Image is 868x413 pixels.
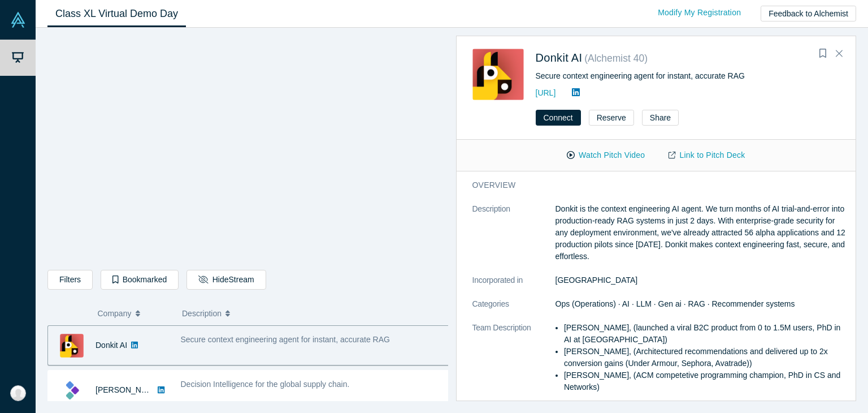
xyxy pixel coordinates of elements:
span: Company [98,302,132,325]
span: Decision Intelligence for the global supply chain. [181,380,350,389]
dt: Description [472,203,555,274]
p: Donkit is the context engineering AI agent. We turn months of AI trial-and-error into production-... [555,203,849,263]
img: Donkit AI's Logo [472,49,524,100]
li: [PERSON_NAME], (Architectured recommendations and delivered up to 2x conversion gains (Under Armo... [564,346,848,369]
dt: Incorporated in [472,274,555,298]
button: Close [831,45,848,63]
dt: Categories [472,298,555,322]
span: Secure context engineering agent for instant, accurate RAG [181,335,390,344]
dd: [GEOGRAPHIC_DATA] [555,274,849,286]
a: Modify My Registration [646,3,753,23]
button: Company [98,302,171,325]
li: [PERSON_NAME], (ACM competetive programming champion, PhD in CS and Networks) [564,369,848,393]
button: Share [642,110,679,126]
img: Alchemist Vault Logo [10,12,26,28]
img: Donkit AI's Logo [60,334,84,358]
button: Filters [47,270,93,290]
a: Class XL Virtual Demo Day [47,1,186,27]
dt: Team Description [472,322,555,405]
button: Bookmark [815,46,831,62]
button: Description [182,302,440,325]
a: Donkit AI [96,341,127,350]
h3: overview [472,179,833,191]
button: Feedback to Alchemist [761,6,856,21]
img: Kimaru AI's Logo [60,378,84,402]
a: Donkit AI [536,51,583,64]
a: [URL] [536,88,556,97]
button: Bookmarked [101,270,179,290]
span: Ops (Operations) · AI · LLM · Gen ai · RAG · Recommender systems [555,299,795,308]
div: Secure context engineering agent for instant, accurate RAG [536,70,840,82]
span: Description [182,302,222,325]
iframe: Alchemist Class XL Demo Day: Vault [48,37,448,261]
a: Link to Pitch Deck [657,145,757,165]
button: HideStream [186,270,266,290]
a: [PERSON_NAME] [96,385,160,394]
button: Connect [536,110,581,126]
button: Reserve [589,110,634,126]
img: Laert Davtyan's Account [10,385,26,401]
button: Watch Pitch Video [555,145,657,165]
li: [PERSON_NAME], (launched a viral B2C product from 0 to 1.5M users, PhD in AI at [GEOGRAPHIC_DATA]) [564,322,848,346]
small: ( Alchemist 40 ) [584,53,648,64]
